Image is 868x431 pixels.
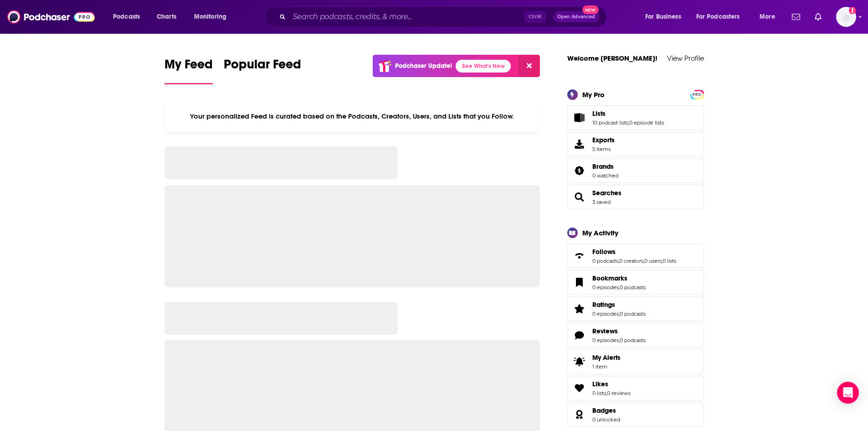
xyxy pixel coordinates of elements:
p: Podchaser Update! [395,62,452,70]
a: 0 podcasts [620,311,646,317]
a: Lists [570,111,589,124]
a: Badges [570,408,589,421]
button: open menu [639,10,693,24]
a: 0 podcasts [592,258,618,264]
span: Lists [592,109,606,118]
a: My Alerts [567,349,704,374]
span: , [662,258,663,264]
span: Monitoring [194,10,226,23]
a: Ratings [570,302,589,315]
a: 0 podcasts [620,337,646,343]
a: See What's New [456,60,511,73]
span: Brands [592,162,614,171]
span: Brands [567,158,704,183]
a: Reviews [592,327,646,335]
a: 0 reviews [607,390,631,396]
svg: Add a profile image [849,7,856,14]
a: 0 lists [663,258,676,264]
span: Reviews [592,327,618,335]
span: Likes [592,380,608,388]
span: Charts [157,10,176,23]
span: Logged in as nshort92 [836,7,856,27]
a: Likes [570,382,589,395]
a: PRO [692,90,703,97]
a: Charts [151,10,182,24]
span: Badges [592,406,616,415]
span: My Alerts [592,353,621,362]
span: Follows [592,248,616,256]
button: Show profile menu [836,7,856,27]
a: Show notifications dropdown [788,9,804,25]
span: My Feed [164,57,213,78]
span: , [643,258,644,264]
a: Lists [592,109,664,118]
span: More [760,10,775,23]
button: Open AdvancedNew [553,11,599,22]
a: Follows [570,249,589,262]
a: Reviews [570,329,589,342]
a: Welcome [PERSON_NAME]! [567,54,657,62]
button: open menu [188,10,238,24]
div: My Pro [582,90,605,99]
a: View Profile [667,54,704,62]
span: , [619,311,620,317]
span: 5 items [592,146,615,152]
span: , [628,119,629,126]
a: Popular Feed [224,57,301,84]
img: User Profile [836,7,856,27]
input: Search podcasts, credits, & more... [289,10,524,24]
span: Likes [567,376,704,400]
a: 0 lists [592,390,606,396]
span: My Alerts [570,355,589,368]
span: Searches [567,185,704,209]
span: Bookmarks [567,270,704,295]
span: , [619,337,620,343]
a: 10 podcast lists [592,119,628,126]
a: Searches [570,191,589,203]
span: New [582,5,599,14]
img: Podchaser - Follow, Share and Rate Podcasts [7,8,95,26]
a: 0 users [644,258,662,264]
span: Exports [592,136,615,144]
button: open menu [107,10,152,24]
span: For Business [645,10,681,23]
a: 3 saved [592,199,611,205]
span: , [619,284,620,291]
button: open menu [753,10,786,24]
div: Open Intercom Messenger [837,382,859,404]
span: Bookmarks [592,274,627,282]
span: Podcasts [113,10,140,23]
a: Brands [570,164,589,177]
a: My Feed [164,57,213,84]
a: 0 podcasts [620,284,646,291]
span: Ratings [567,296,704,321]
a: Badges [592,406,620,415]
span: Lists [567,105,704,130]
div: Search podcasts, credits, & more... [273,6,616,27]
a: 0 unlocked [592,416,620,423]
a: Likes [592,380,631,388]
a: Searches [592,189,621,197]
span: Open Advanced [557,15,595,19]
a: Follows [592,248,676,256]
span: Badges [567,402,704,427]
a: 0 creators [619,258,643,264]
a: 0 episodes [592,311,619,317]
span: 1 item [592,363,621,370]
a: 0 episodes [592,284,619,291]
span: , [618,258,619,264]
button: open menu [690,10,753,24]
a: 0 episode lists [629,119,664,126]
a: 0 episodes [592,337,619,343]
span: Follows [567,244,704,268]
div: My Activity [582,228,618,237]
span: Popular Feed [224,57,301,78]
span: Exports [570,138,589,151]
a: Bookmarks [570,276,589,289]
span: PRO [692,91,703,98]
a: Bookmarks [592,274,646,282]
a: Ratings [592,301,646,309]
